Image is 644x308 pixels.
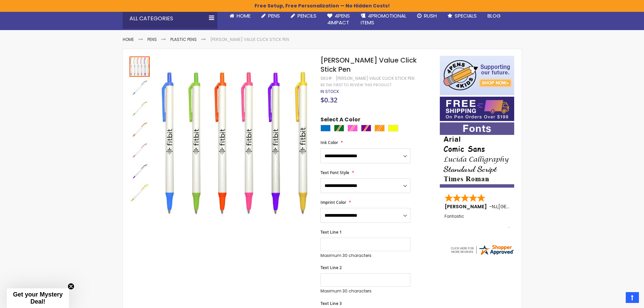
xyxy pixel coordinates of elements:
span: 4Pens 4impact [327,12,350,26]
div: Fantastic [445,214,510,229]
div: Orlando Bright Value Click Stick Pen [129,119,150,140]
img: Orlando Bright Value Click Stick Pen [157,66,312,220]
span: Select A Color [320,116,360,125]
span: [PERSON_NAME] Value Click Stick Pen [320,55,417,74]
a: Pens [147,37,157,42]
img: font-personalization-examples [440,122,514,188]
img: Orlando Bright Value Click Stick Pen [129,98,150,119]
span: Pens [268,12,280,19]
strong: SKU [320,75,333,81]
p: Maximum 30 characters [320,253,410,258]
img: Orlando Bright Value Click Stick Pen [129,77,150,98]
img: Orlando Bright Value Click Stick Pen [129,161,150,182]
div: All Categories [123,8,217,29]
span: Imprint Color [320,199,346,205]
span: Text Line 2 [320,265,342,270]
a: 4pens.com certificate URL [450,252,515,257]
span: [GEOGRAPHIC_DATA] [498,203,548,210]
a: 4Pens4impact [322,8,355,30]
div: Orlando Bright Value Click Stick Pen [129,182,150,203]
span: Home [237,12,251,19]
img: Free shipping on orders over $199 [440,97,514,121]
img: Orlando Bright Value Click Stick Pen [129,119,150,140]
div: Yellow [388,125,398,132]
a: Home [224,8,256,23]
a: Be the first to review this product [320,82,391,88]
span: Pencils [297,12,316,19]
span: Text Line 1 [320,229,342,235]
a: Specials [442,8,482,23]
div: Orlando Bright Value Click Stick Pen [129,140,150,161]
a: Home [123,37,134,42]
a: Blog [482,8,506,23]
img: Orlando Bright Value Click Stick Pen [129,182,150,203]
span: $0.32 [320,95,337,104]
a: Rush [412,8,442,23]
span: Ink Color [320,140,338,145]
a: 4PROMOTIONALITEMS [355,8,412,30]
span: Text Font Style [320,170,349,175]
p: Maximum 30 characters [320,288,410,294]
div: [PERSON_NAME] Value Click Stick Pen [336,76,414,81]
div: Orlando Bright Value Click Stick Pen [129,77,150,98]
span: In stock [320,89,339,94]
span: NJ [492,203,497,210]
a: Top [626,292,639,303]
div: Orlando Bright Value Click Stick Pen [129,161,150,182]
div: Blue Light [320,125,331,132]
span: Rush [424,12,437,19]
li: [PERSON_NAME] Value Click Stick Pen [210,37,289,42]
div: Orlando Bright Value Click Stick Pen [129,98,150,119]
a: Pens [256,8,285,23]
button: Close teaser [68,283,74,290]
span: - , [489,203,548,210]
span: Blog [487,12,501,19]
a: Plastic Pens [170,37,197,42]
span: Specials [455,12,477,19]
img: Orlando Bright Value Click Stick Pen [129,140,150,161]
span: Text Line 3 [320,301,342,306]
div: Availability [320,89,339,94]
span: 4PROMOTIONAL ITEMS [361,12,406,26]
div: Get your Mystery Deal!Close teaser [7,288,69,308]
img: 4pens.com widget logo [450,244,515,256]
img: 4pens 4 kids [440,56,514,95]
a: Pencils [285,8,322,23]
span: [PERSON_NAME] [445,203,489,210]
div: Orlando Bright Value Click Stick Pen [129,56,150,77]
span: Get your Mystery Deal! [13,291,63,305]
